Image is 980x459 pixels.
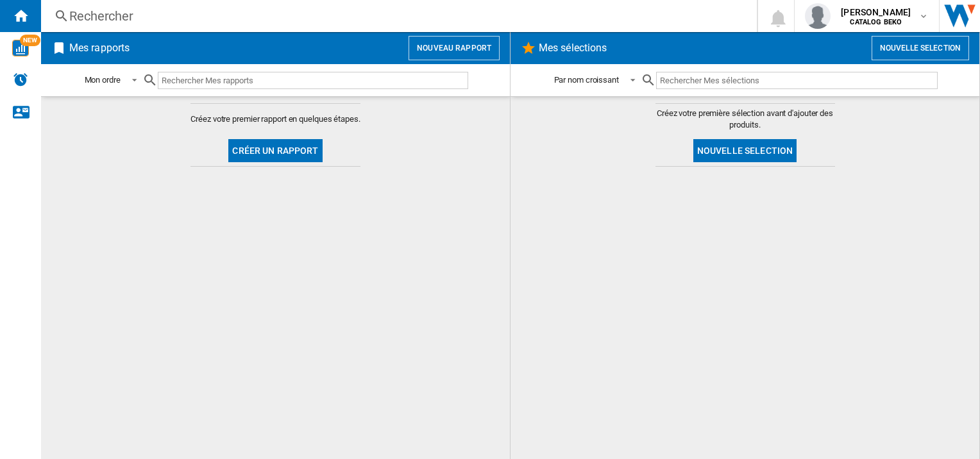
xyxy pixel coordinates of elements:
[12,40,29,56] img: wise-card.svg
[85,75,121,85] div: Mon ordre
[69,7,723,25] div: Rechercher
[850,18,902,26] b: CATALOG BEKO
[656,72,938,89] input: Rechercher Mes sélections
[872,36,969,60] button: Nouvelle selection
[536,36,609,60] h2: Mes sélections
[409,36,500,60] button: Nouveau rapport
[655,108,835,131] span: Créez votre première sélection avant d'ajouter des produits.
[13,72,28,87] img: alerts-logo.svg
[190,113,360,125] span: Créez votre premier rapport en quelques étapes.
[20,35,40,46] span: NEW
[805,3,831,29] img: profile.jpg
[67,36,132,60] h2: Mes rapports
[158,72,468,89] input: Rechercher Mes rapports
[228,139,322,162] button: Créer un rapport
[554,75,619,85] div: Par nom croissant
[693,139,797,162] button: Nouvelle selection
[841,6,911,19] span: [PERSON_NAME]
